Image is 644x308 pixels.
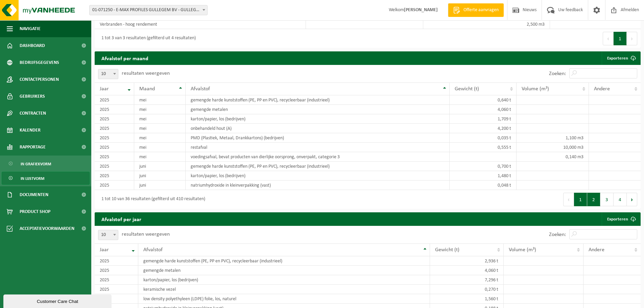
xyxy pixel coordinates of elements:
[20,122,41,139] span: Kalender
[20,203,50,220] span: Product Shop
[20,71,59,88] span: Contactpersonen
[138,275,430,285] td: karton/papier, los (bedrijven)
[98,69,118,79] span: 10
[143,247,163,253] span: Afvalstof
[20,37,45,54] span: Dashboard
[138,294,430,304] td: low density polyethyleen (LDPE) folie, los, naturel
[450,95,517,105] td: 0,640 t
[587,193,600,206] button: 2
[430,256,504,266] td: 2,936 t
[186,143,450,152] td: restafval
[20,139,46,156] span: Rapportage
[134,181,186,190] td: juni
[186,114,450,124] td: karton/papier, los (bedrijven)
[517,143,589,152] td: 10,000 m3
[90,5,207,15] span: 01-071250 - E-MAX PROFILES GULLEGEM BV - GULLEGEM
[21,158,51,170] span: In grafiekvorm
[95,20,306,29] td: Verbranden - hoog rendement
[95,95,134,105] td: 2025
[450,143,517,152] td: 0,555 t
[20,105,46,122] span: Contracten
[549,232,566,237] label: Zoeken:
[423,20,550,29] td: 2,500 m3
[517,133,589,143] td: 1,100 m3
[600,193,614,206] button: 3
[21,172,44,185] span: In lijstvorm
[122,232,170,237] label: resultaten weergeven
[89,5,208,15] span: 01-071250 - E-MAX PROFILES GULLEGEM BV - GULLEGEM
[450,133,517,143] td: 0,035 t
[20,20,41,37] span: Navigatie
[138,256,430,266] td: gemengde harde kunststoffen (PE, PP en PVC), recycleerbaar (industrieel)
[95,105,134,114] td: 2025
[450,105,517,114] td: 4,060 t
[98,230,118,240] span: 10
[134,124,186,133] td: mei
[20,54,59,71] span: Bedrijfsgegevens
[589,247,604,253] span: Andere
[95,171,134,181] td: 2025
[522,86,549,92] span: Volume (m³)
[191,86,210,92] span: Afvalstof
[20,88,45,105] span: Gebruikers
[627,193,637,206] button: Next
[134,105,186,114] td: mei
[186,124,450,133] td: onbehandeld hout (A)
[404,7,438,13] strong: [PERSON_NAME]
[435,247,459,253] span: Gewicht (t)
[95,124,134,133] td: 2025
[627,32,637,45] button: Next
[134,114,186,124] td: mei
[455,86,479,92] span: Gewicht (t)
[98,230,118,240] span: 10
[95,256,138,266] td: 2025
[134,171,186,181] td: juni
[134,143,186,152] td: mei
[602,51,640,65] a: Exporteren
[98,32,196,45] div: 1 tot 3 van 3 resultaten (gefilterd uit 4 resultaten)
[430,266,504,275] td: 4,060 t
[450,181,517,190] td: 0,048 t
[614,32,627,45] button: 1
[186,171,450,181] td: karton/papier, los (bedrijven)
[98,193,205,206] div: 1 tot 10 van 36 resultaten (gefilterd uit 410 resultaten)
[95,266,138,275] td: 2025
[95,114,134,124] td: 2025
[614,193,627,206] button: 4
[95,152,134,162] td: 2025
[574,193,587,206] button: 1
[509,247,536,253] span: Volume (m³)
[450,124,517,133] td: 4,200 t
[98,69,118,79] span: 10
[95,181,134,190] td: 2025
[186,152,450,162] td: voedingsafval, bevat producten van dierlijke oorsprong, onverpakt, categorie 3
[139,86,155,92] span: Maand
[517,152,589,162] td: 0,140 m3
[186,162,450,171] td: gemengde harde kunststoffen (PE, PP en PVC), recycleerbaar (industrieel)
[2,157,90,170] a: In grafiekvorm
[2,172,90,185] a: In lijstvorm
[95,275,138,285] td: 2025
[430,285,504,294] td: 0,270 t
[95,51,155,65] h2: Afvalstof per maand
[20,186,48,203] span: Documenten
[594,86,610,92] span: Andere
[95,212,148,226] h2: Afvalstof per jaar
[430,275,504,285] td: 7,296 t
[95,162,134,171] td: 2025
[134,152,186,162] td: mei
[100,247,109,253] span: Jaar
[450,162,517,171] td: 0,700 t
[186,133,450,143] td: PMD (Plastiek, Metaal, Drankkartons) (bedrijven)
[186,181,450,190] td: natriumhydroxide in kleinverpakking (vast)
[186,105,450,114] td: gemengde metalen
[95,294,138,304] td: 2025
[563,193,574,206] button: Previous
[134,95,186,105] td: mei
[134,133,186,143] td: mei
[448,3,504,17] a: Offerte aanvragen
[603,32,614,45] button: Previous
[134,162,186,171] td: juni
[122,71,170,76] label: resultaten weergeven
